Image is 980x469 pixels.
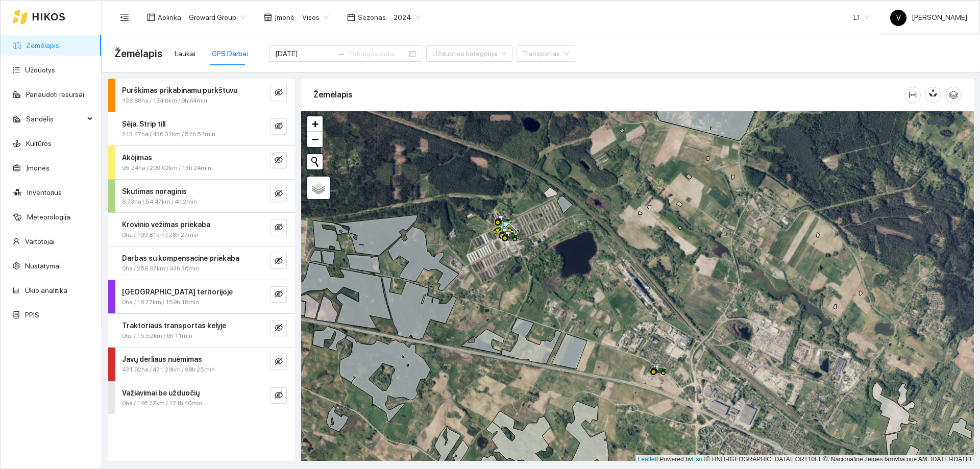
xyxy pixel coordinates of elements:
span: eye-invisible [275,324,283,333]
div: Skutimas noraginis8.73ha / 54.47km / 4h 2mineye-invisible [108,180,295,213]
span: Sandėlis [26,109,84,129]
button: eye-invisible [271,354,287,370]
button: eye-invisible [271,219,287,235]
span: Groward Group [189,10,246,25]
span: Žemėlapis [114,45,162,62]
span: eye-invisible [275,88,283,98]
input: Pabaigos data [349,48,407,59]
a: Zoom out [307,132,323,147]
div: Važiavimai be užduočių0ha / 146.27km / 171h 40mineye-invisible [108,381,295,414]
a: Leaflet [638,456,656,463]
button: Initiate a new search [307,154,323,169]
span: eye-invisible [275,122,283,132]
a: Layers [307,177,330,199]
strong: Akėjimas [122,154,152,162]
a: Ūkio analitika [25,286,67,294]
span: layout [147,13,155,21]
strong: Purškimas prikabinamu purkštuvu [122,86,237,94]
span: swap-right [337,50,345,58]
span: Visos [302,10,329,25]
a: Įmonės [26,164,50,172]
span: 213.47ha / 436.32km / 52h 54min [122,130,215,139]
span: + [312,117,318,130]
button: eye-invisible [271,320,287,336]
input: Pradžios data [275,48,333,59]
span: eye-invisible [275,357,283,367]
a: Žemėlapis [26,41,59,50]
span: Sezonas : [358,12,387,23]
span: 0ha / 15.52km / 6h 11min [122,331,192,341]
strong: Traktoriaus transportas kelyje [122,322,226,330]
button: eye-invisible [271,152,287,168]
span: to [337,50,345,58]
a: Meteorologija [27,213,70,221]
button: eye-invisible [271,186,287,202]
button: eye-invisible [271,118,287,135]
div: [GEOGRAPHIC_DATA] teritorijoje0ha / 18.77km / 159h 18mineye-invisible [108,280,295,313]
div: Žemėlapis [313,80,904,109]
div: Sėja. Strip till213.47ha / 436.32km / 52h 54mineye-invisible [108,112,295,145]
span: eye-invisible [275,189,283,199]
div: Darbas su kompensacine priekaba0ha / 258.07km / 43h 36mineye-invisible [108,246,295,280]
div: Javų derliaus nuėmimas431.92ha / 471.29km / 98h 25mineye-invisible [108,348,295,381]
button: column-width [904,87,921,103]
strong: Sėja. Strip till [122,120,165,128]
span: eye-invisible [275,223,283,233]
strong: Krovinio vežimas priekaba [122,220,210,229]
span: − [312,133,318,145]
a: Nustatymai [25,262,61,270]
div: GPS Darbai [212,48,248,59]
div: Purškimas prikabinamu purkštuvu138.88ha / 134.6km / 9h 44mineye-invisible [108,79,295,112]
a: Vartotojai [25,237,55,245]
strong: [GEOGRAPHIC_DATA] teritorijoje [122,288,233,296]
button: eye-invisible [271,253,287,269]
span: 0ha / 18.77km / 159h 18min [122,298,199,307]
a: Zoom in [307,116,323,132]
span: eye-invisible [275,290,283,300]
span: eye-invisible [275,156,283,165]
span: 8.73ha / 54.47km / 4h 2min [122,197,197,207]
strong: Darbas su kompensacine priekaba [122,254,239,262]
button: menu-fold [114,7,135,28]
span: [PERSON_NAME] [890,13,967,21]
span: Aplinka : [158,12,183,23]
span: 95.24ha / 209.02km / 13h 24min [122,163,211,173]
a: Inventorius [27,188,62,196]
span: shop [264,13,272,21]
span: 0ha / 146.27km / 171h 40min [122,399,202,408]
span: V [896,10,901,26]
div: Laukai [175,48,195,59]
span: menu-fold [120,13,129,22]
button: eye-invisible [271,286,287,303]
span: | [704,456,706,463]
span: calendar [347,13,355,21]
span: 0ha / 199.81km / 28h 27min [122,230,199,240]
span: 138.88ha / 134.6km / 9h 44min [122,96,207,106]
a: Esri [692,456,703,463]
a: PPIS [25,311,39,319]
span: 0ha / 258.07km / 43h 36min [122,264,199,274]
span: eye-invisible [275,391,283,401]
a: Kultūros [26,139,52,147]
span: Įmonė : [275,12,296,23]
span: column-width [905,91,920,99]
span: LT [853,10,870,25]
span: eye-invisible [275,257,283,266]
span: 2024 [394,10,421,25]
strong: Skutimas noraginis [122,187,187,195]
div: | Powered by © HNIT-[GEOGRAPHIC_DATA]; ORT10LT ©, Nacionalinė žemės tarnyba prie AM, [DATE]-[DATE] [635,455,974,464]
a: Užduotys [25,66,55,74]
span: 431.92ha / 471.29km / 98h 25min [122,365,215,375]
button: eye-invisible [271,387,287,404]
a: Panaudoti resursai [26,90,84,98]
button: eye-invisible [271,85,287,101]
div: Traktoriaus transportas kelyje0ha / 15.52km / 6h 11mineye-invisible [108,314,295,347]
strong: Javų derliaus nuėmimas [122,355,202,363]
div: Akėjimas95.24ha / 209.02km / 13h 24mineye-invisible [108,146,295,179]
div: Krovinio vežimas priekaba0ha / 199.81km / 28h 27mineye-invisible [108,213,295,246]
strong: Važiavimai be užduočių [122,389,200,397]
